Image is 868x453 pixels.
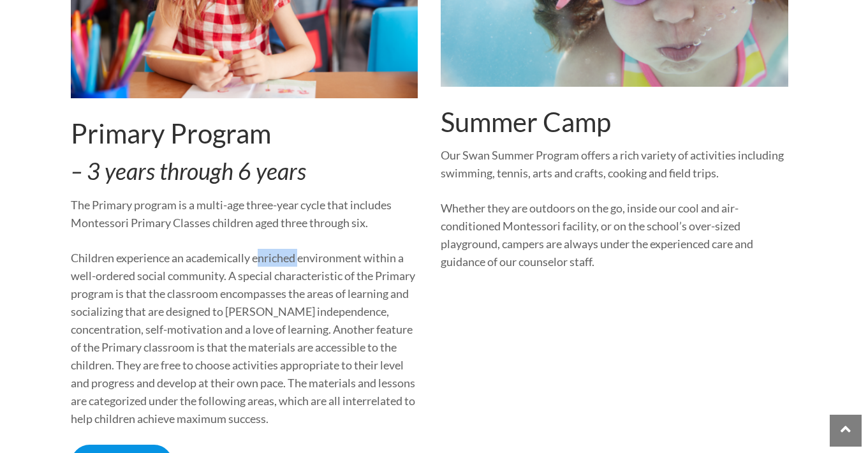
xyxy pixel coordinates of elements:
p: The Primary program is a multi-age three-year cycle that includes Montessori Primary Classes chil... [71,196,418,232]
p: Children experience an academically enriched environment within a well-ordered social community. ... [71,249,418,427]
em: – 3 years through 6 years [71,157,306,185]
p: Our Swan Summer Program offers a rich variety of activities including swimming, tennis, arts and ... [441,146,788,182]
h2: Summer Camp [441,106,788,138]
h2: Primary Program [71,117,418,149]
p: Whether they are outdoors on the go, inside our cool and air-conditioned Montessori facility, or ... [441,199,788,271]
